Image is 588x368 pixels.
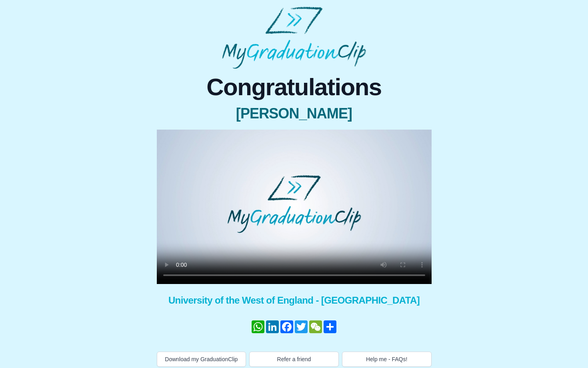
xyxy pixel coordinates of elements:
a: Twitter [294,320,308,333]
span: [PERSON_NAME] [157,106,432,122]
a: Facebook [280,320,294,333]
button: Refer a friend [249,352,339,367]
button: Download my GraduationClip [157,352,246,367]
a: WhatsApp [251,320,265,333]
img: MyGraduationClip [222,6,366,69]
span: Congratulations [157,75,432,99]
a: WeChat [308,320,323,333]
a: LinkedIn [265,320,280,333]
a: Share [323,320,337,333]
button: Help me - FAQs! [342,352,432,367]
span: University of the West of England - [GEOGRAPHIC_DATA] [157,294,432,307]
